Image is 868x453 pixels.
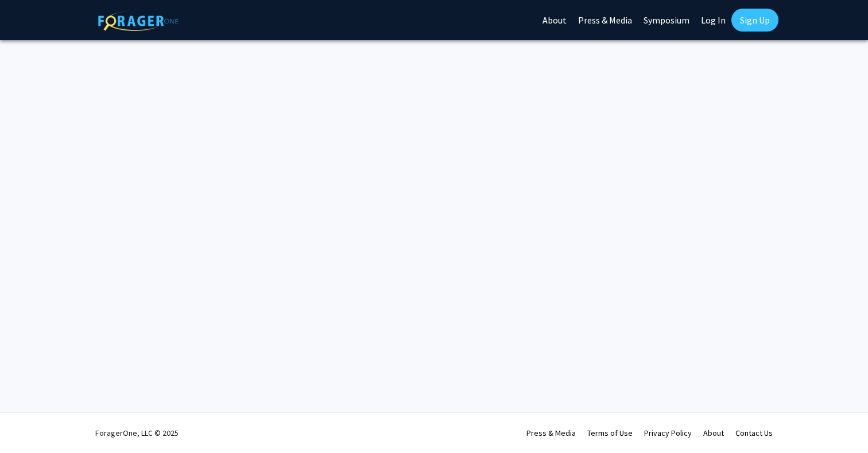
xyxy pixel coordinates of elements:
a: Privacy Policy [644,428,692,438]
a: Press & Media [526,428,576,438]
a: About [703,428,724,438]
div: ForagerOne, LLC © 2025 [95,413,179,453]
a: Contact Us [735,428,773,438]
a: Sign Up [731,9,778,32]
img: ForagerOne Logo [98,11,179,31]
a: Terms of Use [587,428,633,438]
